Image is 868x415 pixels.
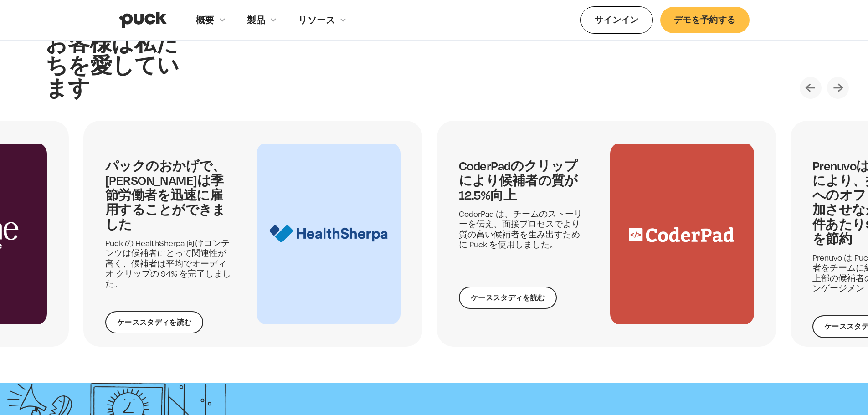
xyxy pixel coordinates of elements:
[800,77,822,99] div: 前のスライド
[459,287,557,309] a: ケーススタディを読む
[437,121,776,347] div: 3 / 5
[105,311,203,334] a: ケーススタディを読む
[105,238,231,289] font: Puck の HealthSherpa 向けコンテンツは候補者にとって関連性が高く、候補者は平均でオーディオ クリップの 94% を完了しました。
[117,318,191,326] font: ケーススタディを読む
[46,30,179,100] font: お客様は私たちを愛しています
[580,6,653,33] a: サインイン
[827,77,849,99] div: 次のスライド
[459,209,582,249] font: CoderPad は、チームのストーリーを伝え、面接プロセスでより質の高い候補者を生み出すために Puck を使用しました。
[674,15,736,25] font: デモを予約する
[298,15,335,25] font: リソース
[105,158,226,231] font: パックのおかげで、[PERSON_NAME]は季節労働者を迅速に雇用することができました
[471,293,545,302] font: ケーススタディを読む
[660,7,750,33] a: デモを予約する
[83,121,422,347] div: 2 / 5
[247,15,265,25] font: 製品
[196,15,214,25] font: 概要
[459,158,578,202] font: CoderPadのクリップにより候補者の質が12.5%向上
[595,15,639,25] font: サインイン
